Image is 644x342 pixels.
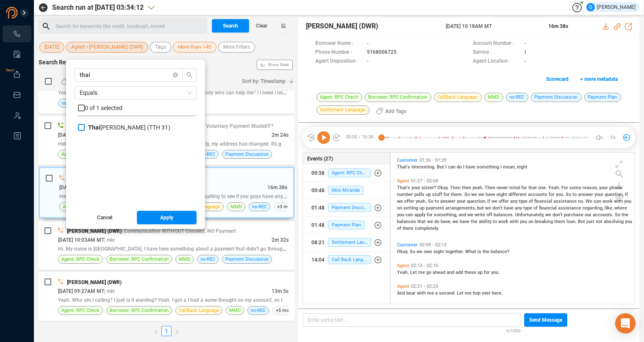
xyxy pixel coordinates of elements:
[179,255,190,263] span: MMD
[56,74,97,88] button: Add Tags
[424,249,433,254] span: owe
[229,306,241,314] span: MMD
[39,272,294,321] div: [PERSON_NAME] (DWR)[DATE] 09:27AM MT| mlc13m 5sYeah. Who am I calling? I just is it wanting? Yeah...
[510,219,520,224] span: with
[311,201,325,215] div: 01:48
[533,205,539,211] span: of
[3,66,31,83] li: Exports
[625,192,628,197] span: if
[39,167,294,218] div: [PERSON_NAME] (DWR)[DATE] 10:18AM MT| mlc16m 38sHello? No. Don't touch that. Loan. Hi, [PERSON_NA...
[589,3,592,11] span: G
[437,164,445,170] span: But
[552,212,564,218] span: don't
[311,218,325,232] div: 01:48
[427,290,435,296] span: me
[39,116,294,165] div: [PERSON_NAME] (DWR)| Communication WITHOUT Consent Voluntary Payment MadeðŸ’²[DATE] 10:45AM MT| m...
[179,306,219,314] span: CallBack Language
[483,249,491,254] span: the
[267,185,287,190] span: 16m 38s
[414,212,427,218] span: apply
[303,217,390,234] button: 01:48Payment Plan
[450,185,462,190] span: Then
[569,185,583,190] span: some
[497,192,508,197] span: eight
[585,212,593,218] span: our
[175,329,180,334] span: right
[609,185,622,190] span: phone
[434,93,482,102] span: CallBack Language
[515,205,523,211] span: any
[66,42,148,52] button: Agent • [PERSON_NAME] (DWR)
[572,192,578,197] span: to
[486,192,497,197] span: have
[435,290,439,296] span: a
[97,211,112,224] span: Cancel
[586,199,594,204] span: We
[583,205,605,211] span: regarding,
[548,185,561,190] span: Yeah.
[455,270,464,275] span: add
[482,290,492,296] span: over
[3,25,31,42] li: Interactions
[212,19,249,33] button: Search
[586,219,596,224] span: just
[525,48,526,57] span: I
[397,270,410,275] span: Yeah.
[523,205,533,211] span: type
[405,212,414,218] span: can
[367,48,397,57] span: 5168006725
[410,270,418,275] span: Let
[485,185,497,190] span: Then
[528,219,535,224] span: on
[397,226,402,231] span: of
[161,326,172,336] li: 1
[242,74,286,88] span: Sort by: Timestamp
[477,270,484,275] span: up
[122,228,236,234] span: | Communication WITHOUT Consent, NO Payment
[58,132,104,138] span: [DATE] 10:45AM MT
[477,164,500,170] span: something
[504,205,515,211] span: have
[311,166,325,180] div: 00:38
[397,185,411,190] span: That's
[272,132,289,138] span: 2m 24s
[593,212,615,218] span: accounts.
[484,93,503,102] span: MMD
[528,192,549,197] span: accounts
[491,199,499,204] span: we
[471,219,479,224] span: the
[491,270,500,275] span: you.
[311,236,325,249] div: 08:21
[272,306,297,315] span: +5 more
[403,205,419,211] span: setting
[445,164,448,170] span: I
[615,313,636,334] div: Open Intercom Messenger
[506,93,528,102] span: no-REC
[303,251,390,268] button: 14:04Call Back Language
[457,290,465,296] span: Let
[566,219,578,224] span: loan.
[303,199,390,216] button: 01:48Payment Discussion
[485,205,492,211] span: we
[467,199,487,204] span: question,
[110,306,169,314] span: Borrower: RPC Confirmation
[602,199,614,204] span: work
[605,192,625,197] span: question,
[478,192,486,197] span: we
[61,150,100,158] span: Agent: RPC Check
[173,42,217,52] button: More than 140
[58,288,104,294] span: [DATE] 09:27AM MT
[58,141,281,147] span: Hello? This is her. I'm doing good. How are you? Yes. Well, actually, my address has changed. It's g
[465,249,477,254] span: What
[578,219,586,224] span: But
[419,205,426,211] span: up
[447,270,455,275] span: and
[3,86,31,103] li: Inbox
[464,192,471,197] span: So
[465,290,473,296] span: me
[110,255,169,263] span: Borrower: RPC Confirmation
[137,211,197,224] button: Apply
[306,21,378,31] span: [PERSON_NAME] (DWR)
[416,199,428,204] span: yeah.
[434,212,458,218] span: something,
